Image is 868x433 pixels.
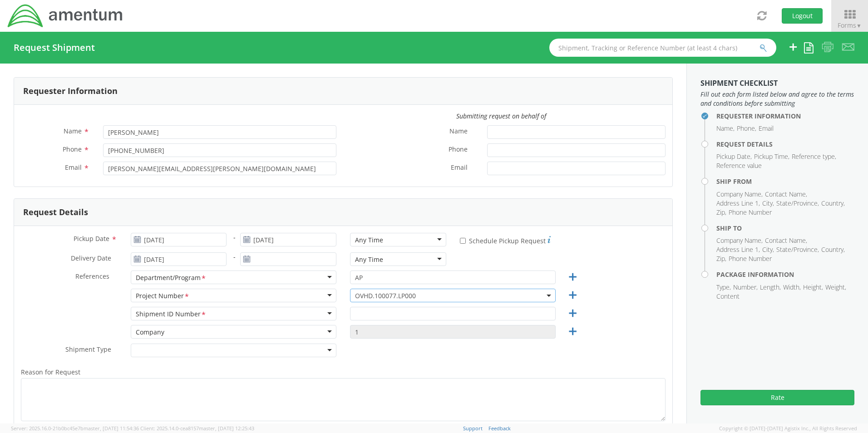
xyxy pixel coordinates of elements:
[856,22,862,30] span: ▼
[838,21,862,30] span: Forms
[821,199,845,208] li: Country
[350,289,556,302] span: OVHD.100077.LP000
[716,292,740,301] li: Content
[737,124,756,133] li: Phone
[716,124,735,133] li: Name
[23,208,88,217] h3: Request Details
[716,225,854,231] h4: Ship To
[64,127,82,135] span: Name
[136,328,164,337] div: Company
[449,127,468,137] span: Name
[199,425,254,432] span: master, [DATE] 12:25:43
[700,79,854,88] h3: Shipment Checklist
[762,199,774,208] li: City
[449,145,468,155] span: Phone
[716,190,763,199] li: Company Name
[463,425,483,432] a: Support
[14,43,95,53] h4: Request Shipment
[456,112,546,120] i: Submitting request on behalf of
[729,254,772,263] li: Phone Number
[754,152,789,161] li: Pickup Time
[65,345,111,355] span: Shipment Type
[716,236,763,245] li: Company Name
[63,145,82,153] span: Phone
[729,208,772,217] li: Phone Number
[7,3,124,29] img: dyn-intl-logo-049831509241104b2a82.png
[821,245,845,254] li: Country
[716,161,762,170] li: Reference value
[355,255,383,264] div: Any Time
[759,124,774,133] li: Email
[716,178,854,185] h4: Ship From
[136,273,207,283] div: Department/Program
[765,190,807,199] li: Contact Name
[74,234,109,243] span: Pickup Date
[460,238,466,244] input: Schedule Pickup Request
[716,152,752,161] li: Pickup Date
[783,283,801,292] li: Width
[21,368,80,376] span: Reason for Request
[719,425,857,432] span: Copyright © [DATE]-[DATE] Agistix Inc., All Rights Reserved
[355,236,383,245] div: Any Time
[760,283,781,292] li: Length
[776,245,819,254] li: State/Province
[803,283,823,292] li: Height
[136,310,207,319] div: Shipment ID Number
[460,235,551,246] label: Schedule Pickup Request
[23,87,118,96] h3: Requester Information
[84,425,139,432] span: master, [DATE] 11:54:36
[700,90,854,108] span: Fill out each form listed below and agree to the terms and conditions before submitting
[716,245,760,254] li: Address Line 1
[451,163,468,173] span: Email
[782,8,823,24] button: Logout
[11,425,139,432] span: Server: 2025.16.0-21b0bc45e7b
[140,425,254,432] span: Client: 2025.14.0-cea8157
[65,163,82,172] span: Email
[716,283,731,292] li: Type
[75,272,109,280] span: References
[825,283,846,292] li: Weight
[136,291,190,301] div: Project Number
[716,271,854,278] h4: Package Information
[765,236,807,245] li: Contact Name
[762,245,774,254] li: City
[733,283,758,292] li: Number
[716,254,726,263] li: Zip
[776,199,819,208] li: State/Province
[716,113,854,119] h4: Requester Information
[549,39,776,57] input: Shipment, Tracking or Reference Number (at least 4 chars)
[716,208,726,217] li: Zip
[716,199,760,208] li: Address Line 1
[488,425,511,432] a: Feedback
[71,254,111,264] span: Delivery Date
[700,390,854,405] button: Rate
[792,152,836,161] li: Reference type
[355,291,551,300] span: OVHD.100077.LP000
[716,141,854,148] h4: Request Details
